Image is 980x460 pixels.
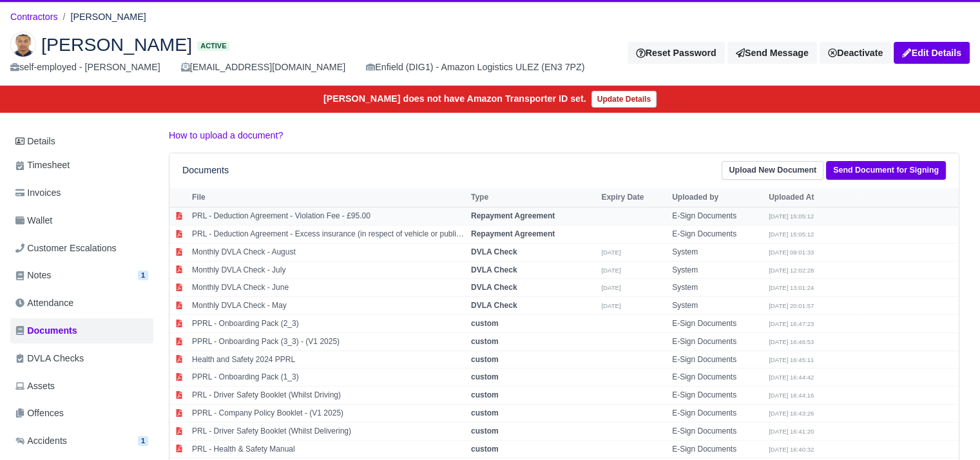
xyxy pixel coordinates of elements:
[1,21,979,86] div: Jordan Aloye
[366,60,584,75] div: Enfield (DIG1) - Amazon Logistics ULEZ (EN3 7PZ)
[189,261,468,279] td: Monthly DVLA Check - July
[169,130,283,140] a: How to upload a document?
[669,387,765,405] td: E-Sign Documents
[181,60,345,75] div: [EMAIL_ADDRESS][DOMAIN_NAME]
[769,284,814,291] small: [DATE] 13:01:24
[722,161,823,180] a: Upload New Document
[10,60,160,75] div: self-employed - [PERSON_NAME]
[769,213,814,220] small: [DATE] 15:05:12
[189,315,468,333] td: PPRL - Onboarding Pack (2_3)
[601,302,620,309] small: [DATE]
[15,406,64,421] span: Offences
[189,332,468,350] td: PPRL - Onboarding Pack (3_3) - (V1 2025)
[10,180,153,206] a: Invoices
[601,249,620,256] small: [DATE]
[471,390,499,399] strong: custom
[15,379,55,394] span: Assets
[669,279,765,297] td: System
[15,323,77,338] span: Documents
[669,225,765,244] td: E-Sign Documents
[601,267,620,274] small: [DATE]
[189,297,468,315] td: Monthly DVLA Check - May
[15,296,73,311] span: Attendance
[189,225,468,244] td: PRL - Deduction Agreement - Excess insurance (in respect of vehicle or public liability) - £50.00
[197,41,229,51] span: Active
[669,243,765,261] td: System
[10,153,153,178] a: Timesheet
[669,297,765,315] td: System
[10,374,153,399] a: Assets
[10,401,153,426] a: Offences
[471,337,499,346] strong: custom
[471,445,499,454] strong: custom
[138,271,148,280] span: 1
[769,392,814,399] small: [DATE] 16:44:16
[471,247,517,256] strong: DVLA Check
[41,35,192,53] span: [PERSON_NAME]
[769,374,814,381] small: [DATE] 16:44:42
[468,188,598,207] th: Type
[189,369,468,387] td: PPRL - Onboarding Pack (1_3)
[628,42,724,64] button: Reset Password
[189,422,468,440] td: PRL - Driver Safety Booklet (Whilst Delivering)
[10,318,153,343] a: Documents
[189,279,468,297] td: Monthly DVLA Check - June
[10,428,153,454] a: Accidents 1
[769,302,814,309] small: [DATE] 20:01:57
[189,243,468,261] td: Monthly DVLA Check - August
[894,42,970,64] a: Edit Details
[189,350,468,369] td: Health and Safety 2024 PPRL
[765,188,862,207] th: Uploaded At
[10,263,153,288] a: Notes 1
[471,355,499,364] strong: custom
[471,408,499,417] strong: custom
[189,440,468,458] td: PRL - Health & Safety Manual
[727,42,817,64] a: Send Message
[10,129,153,153] a: Details
[15,434,67,448] span: Accidents
[189,387,468,405] td: PRL - Driver Safety Booklet (Whilst Driving)
[601,284,620,291] small: [DATE]
[820,42,891,64] a: Deactivate
[669,261,765,279] td: System
[10,12,58,22] a: Contractors
[471,319,499,328] strong: custom
[769,428,814,435] small: [DATE] 16:41:20
[669,207,765,225] td: E-Sign Documents
[15,241,117,256] span: Customer Escalations
[769,410,814,417] small: [DATE] 16:43:26
[769,249,814,256] small: [DATE] 09:01:33
[669,315,765,333] td: E-Sign Documents
[58,10,146,24] li: [PERSON_NAME]
[471,211,555,220] strong: Repayment Agreement
[189,188,468,207] th: File
[471,265,517,274] strong: DVLA Check
[669,369,765,387] td: E-Sign Documents
[598,188,669,207] th: Expiry Date
[138,436,148,446] span: 1
[15,158,70,173] span: Timesheet
[669,440,765,458] td: E-Sign Documents
[10,291,153,316] a: Attendance
[15,268,51,283] span: Notes
[189,405,468,423] td: PPRL - Company Policy Booklet - (V1 2025)
[182,165,229,176] h6: Documents
[471,283,517,292] strong: DVLA Check
[15,213,52,228] span: Wallet
[471,229,555,238] strong: Repayment Agreement
[10,208,153,233] a: Wallet
[591,91,657,108] a: Update Details
[669,332,765,350] td: E-Sign Documents
[769,267,814,274] small: [DATE] 12:02:28
[10,236,153,261] a: Customer Escalations
[471,372,499,381] strong: custom
[189,207,468,225] td: PRL - Deduction Agreement - Violation Fee - £95.00
[669,422,765,440] td: E-Sign Documents
[769,320,814,327] small: [DATE] 16:47:23
[669,405,765,423] td: E-Sign Documents
[769,356,814,363] small: [DATE] 16:45:11
[669,350,765,369] td: E-Sign Documents
[826,161,946,180] a: Send Document for Signing
[15,186,61,200] span: Invoices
